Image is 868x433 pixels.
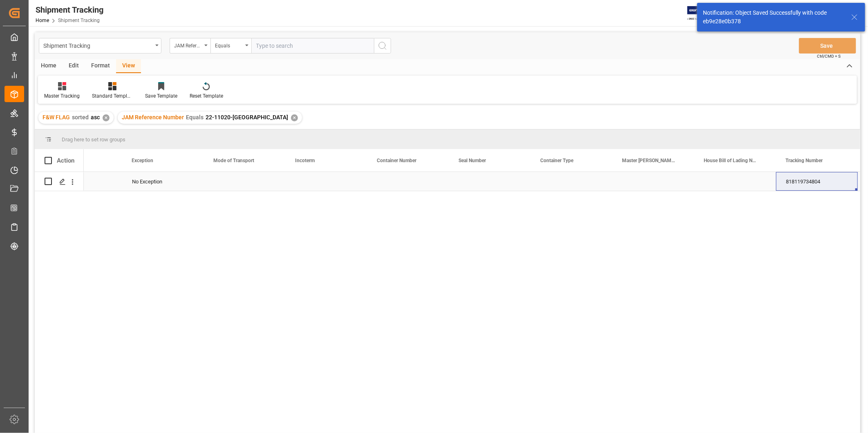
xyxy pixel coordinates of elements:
[72,114,89,121] span: sorted
[43,40,152,50] div: Shipment Tracking
[35,172,84,191] div: Press SPACE to select this row.
[63,59,85,73] div: Edit
[785,158,823,163] span: Tracking Number
[213,158,254,163] span: Mode of Transport
[186,114,204,121] span: Equals
[291,114,298,121] div: ✕
[377,158,416,163] span: Container Number
[36,18,49,23] a: Home
[116,59,141,73] div: View
[132,172,194,191] div: No Exception
[145,92,177,100] div: Save Template
[206,114,288,121] span: 22-11020-[GEOGRAPHIC_DATA]
[122,114,184,121] span: JAM Reference Number
[39,38,161,54] button: open menu
[92,92,133,100] div: Standard Templates
[210,38,251,54] button: open menu
[57,157,74,164] div: Action
[85,59,116,73] div: Format
[687,6,716,20] img: Exertis%20JAM%20-%20Email%20Logo.jpg_1722504956.jpg
[35,59,63,73] div: Home
[43,114,70,121] span: F&W FLAG
[703,9,843,26] div: Notification: Object Saved Successfully with code eb9e28e0b378
[295,158,315,163] span: Incoterm
[251,38,374,54] input: Type to search
[36,4,103,16] div: Shipment Tracking
[170,38,210,54] button: open menu
[174,40,202,49] div: JAM Reference Number
[190,92,223,100] div: Reset Template
[622,158,677,163] span: Master [PERSON_NAME] of Lading Number
[459,158,486,163] span: Seal Number
[91,114,100,121] span: asc
[103,114,110,121] div: ✕
[817,53,841,59] span: Ctrl/CMD + S
[374,38,391,54] button: search button
[44,92,80,100] div: Master Tracking
[132,158,153,163] span: Exception
[776,172,858,191] div: 818119734804
[540,158,573,163] span: Container Type
[62,136,125,143] span: Drag here to set row groups
[704,158,758,163] span: House Bill of Lading Number
[799,38,856,54] button: Save
[215,40,243,49] div: Equals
